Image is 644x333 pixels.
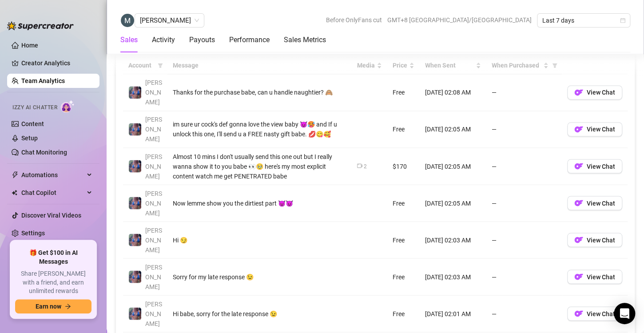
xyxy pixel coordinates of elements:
td: [DATE] 02:05 AM [420,185,486,222]
td: [DATE] 02:05 AM [420,148,486,185]
span: [PERSON_NAME] [145,153,162,179]
img: Jaylie [129,307,141,320]
a: OFView Chat [567,91,622,98]
span: Matt [140,14,199,27]
span: 🎁 Get $100 in AI Messages [15,249,91,266]
td: Free [387,74,420,111]
span: [PERSON_NAME] [145,79,162,106]
span: filter [550,59,559,72]
td: — [486,111,562,148]
img: OF [574,309,583,318]
span: Media [357,60,375,70]
div: Sorry for my late response 😉 [173,272,346,281]
div: 2 [364,162,367,170]
td: Free [387,295,420,332]
span: [PERSON_NAME] [145,226,162,253]
a: Settings [21,230,45,237]
div: Thanks for the purchase babe, can u handle naughtier? 🙈 [173,87,346,97]
span: When Sent [425,60,474,70]
th: When Purchased [486,57,562,74]
button: OFView Chat [567,85,622,99]
td: Free [387,185,420,222]
td: — [486,295,562,332]
img: AI Chatter [61,100,75,113]
span: Izzy AI Chatter [12,103,57,112]
span: Automations [21,168,84,182]
th: Media [352,57,387,74]
td: $170 [387,148,420,185]
div: Open Intercom Messenger [614,303,635,324]
span: View Chat [587,89,615,96]
div: im sure ur cock's def gonna love the view baby 😈🥵 and If u unlock this one, I'll send u a FREE na... [173,119,346,139]
img: OF [574,125,583,134]
img: OF [574,198,583,207]
img: Jaylie [129,160,141,172]
span: [PERSON_NAME] [145,190,162,216]
div: Payouts [189,35,215,45]
span: filter [552,63,557,68]
span: filter [156,59,165,72]
span: Last 7 days [542,14,625,27]
span: View Chat [587,310,615,317]
th: When Sent [420,57,486,74]
a: Chat Monitoring [21,149,67,156]
span: [PERSON_NAME] [145,300,162,327]
a: OFView Chat [567,238,622,246]
div: Hi 😏 [173,235,346,245]
th: Price [387,57,420,74]
td: — [486,74,562,111]
td: — [486,222,562,258]
a: OFView Chat [567,128,622,135]
span: video-camera [357,163,362,168]
img: Chat Copilot [12,190,17,196]
div: Hi babe, sorry for the late response 😉 [173,309,346,318]
span: [PERSON_NAME] [145,263,162,290]
td: Free [387,111,420,148]
button: Earn nowarrow-right [15,299,91,313]
a: Team Analytics [21,77,65,84]
td: — [486,148,562,185]
a: Creator Analytics [21,56,92,70]
td: Free [387,258,420,295]
span: Account [128,60,154,70]
a: OFView Chat [567,312,622,319]
a: OFView Chat [567,202,622,209]
th: Message [167,57,352,74]
span: Price [393,60,407,70]
a: Discover Viral Videos [21,212,81,219]
img: Jaylie [129,197,141,209]
span: Before OnlyFans cut [326,13,382,27]
div: Sales Metrics [284,35,326,45]
td: [DATE] 02:05 AM [420,111,486,148]
span: View Chat [587,199,615,206]
td: Free [387,222,420,258]
span: View Chat [587,273,615,280]
td: — [486,185,562,222]
img: Jaylie [129,270,141,283]
img: OF [574,235,583,244]
button: OFView Chat [567,233,622,247]
img: logo-BBDzfeDw.svg [7,21,74,30]
span: View Chat [587,163,615,170]
div: Performance [229,35,270,45]
img: Matt [121,14,134,27]
td: [DATE] 02:01 AM [420,295,486,332]
button: OFView Chat [567,306,622,321]
span: calendar [620,18,625,23]
button: OFView Chat [567,196,622,210]
span: thunderbolt [12,171,19,178]
div: Activity [152,35,175,45]
img: Jaylie [129,123,141,135]
img: Jaylie [129,234,141,246]
div: Almost 10 mins I don't usually send this one out but I really wanna show it to you babe 👀🥹 here's... [173,151,346,181]
div: Sales [120,35,138,45]
span: When Purchased [492,60,541,70]
span: filter [158,63,163,68]
a: OFView Chat [567,165,622,172]
td: — [486,258,562,295]
img: OF [574,88,583,97]
td: [DATE] 02:03 AM [420,258,486,295]
span: View Chat [587,236,615,243]
td: [DATE] 02:03 AM [420,222,486,258]
button: OFView Chat [567,270,622,284]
